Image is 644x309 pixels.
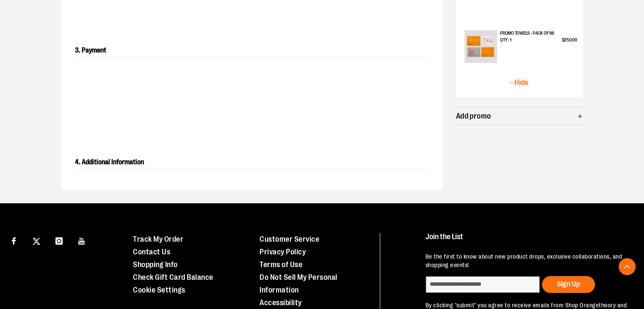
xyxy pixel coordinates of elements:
[426,253,627,270] p: Be the first to know about new product drops, exclusive collaborations, and shopping events!
[511,79,528,87] span: - Hide
[564,37,571,43] span: 250
[571,37,572,43] span: .
[260,248,306,256] a: Privacy Policy
[52,233,66,248] a: Visit our Instagram page
[500,37,511,44] span: Qty : 1
[133,273,213,281] a: Check Gift Card Balance
[561,37,564,43] span: $
[133,286,185,294] a: Cookie Settings
[260,298,302,307] a: Accessibility
[33,237,40,245] img: Twitter
[260,260,302,269] a: Terms of Use
[75,155,429,169] h2: 4. Additional Information
[6,233,21,248] a: Visit our Facebook page
[462,74,577,91] button: - Hide
[133,260,178,269] a: Shopping Info
[426,276,540,293] input: enter email
[456,112,491,120] span: Add promo
[29,233,44,248] a: Visit our X page
[572,37,577,43] span: 00
[557,280,580,288] span: Sign Up
[260,273,337,294] a: Do Not Sell My Personal Information
[500,30,577,37] p: Promo Towels - Pack of 96
[619,258,636,275] button: Back To Top
[75,233,89,248] a: Visit our Youtube page
[75,44,429,58] h2: 3. Payment
[426,233,627,248] h4: Join the List
[456,108,583,124] button: Add promo
[260,235,319,243] a: Customer Service
[133,248,170,256] a: Contact Us
[542,276,595,293] button: Sign Up
[133,235,183,243] a: Track My Order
